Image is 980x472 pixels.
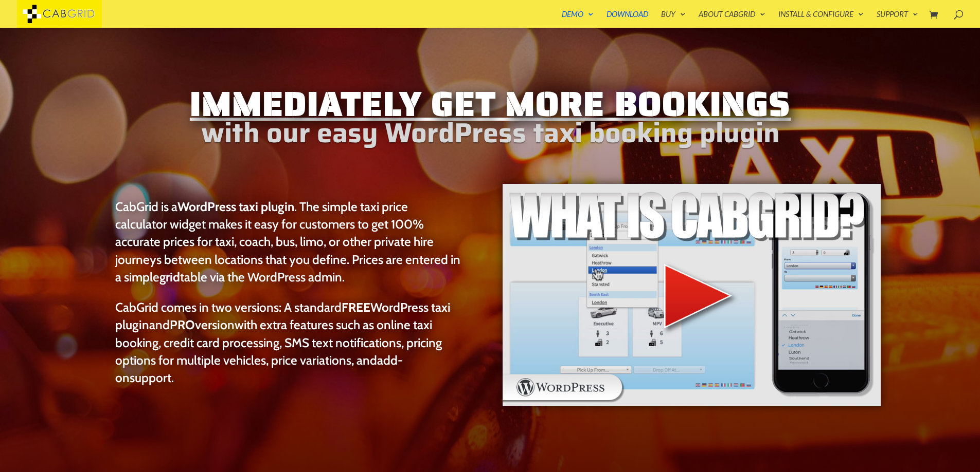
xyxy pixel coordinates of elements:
a: PROversion [170,317,235,332]
a: CabGrid Taxi Plugin [17,7,102,18]
strong: grid [159,269,180,285]
a: add-on [115,352,403,385]
a: Buy [661,10,686,28]
a: Install & Configure [778,10,864,28]
a: WordPress taxi booking plugin Intro Video [502,399,882,409]
a: About CabGrid [699,10,765,28]
a: Demo [562,10,594,28]
h1: Immediately Get More Bookings [98,86,882,127]
a: Support [877,10,918,28]
p: CabGrid comes in two versions: A standard and with extra features such as online taxi booking, cr... [115,298,461,387]
strong: PRO [170,317,195,332]
a: FREEWordPress taxi plugin [115,299,451,332]
strong: FREE [342,299,370,315]
a: Download [607,10,648,28]
p: CabGrid is a . The simple taxi price calculator widget makes it easy for customers to get 100% ac... [115,198,461,298]
img: WordPress taxi booking plugin Intro Video [502,183,882,407]
h2: with our easy WordPress taxi booking plugin [98,128,882,144]
strong: WordPress taxi plugin [177,199,294,214]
